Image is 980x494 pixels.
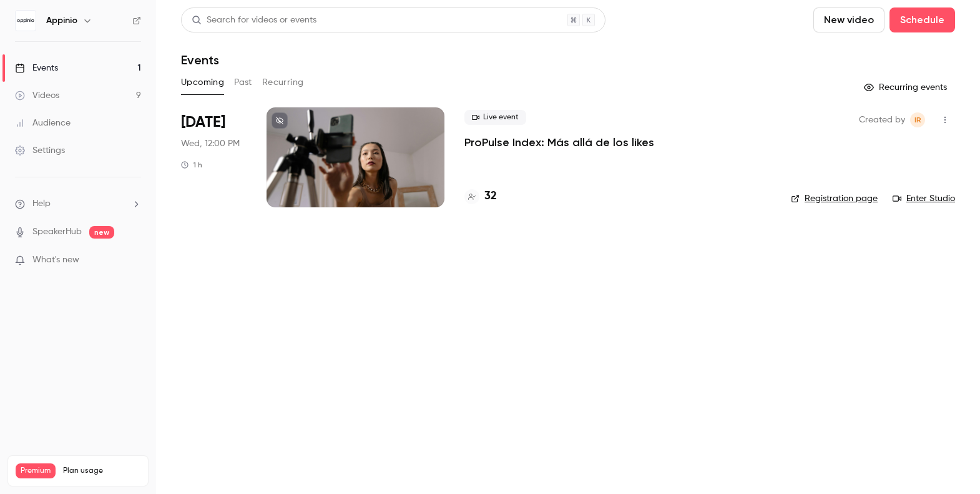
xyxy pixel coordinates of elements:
span: Created by [859,112,905,127]
button: Upcoming [181,72,224,92]
img: Appinio [16,11,36,31]
span: Plan usage [63,466,140,476]
span: [DATE] [181,112,225,132]
div: Videos [15,89,59,102]
div: Sep 17 Wed, 12:00 PM (Europe/Madrid) [181,107,247,207]
div: Search for videos or events [192,14,316,27]
li: help-dropdown-opener [15,197,141,210]
div: Audience [15,117,71,129]
button: Schedule [889,7,955,32]
h1: Events [181,52,219,67]
a: Registration page [791,192,878,205]
div: 1 h [181,160,202,170]
span: What's new [32,254,79,267]
button: Recurring events [858,77,955,97]
h6: Appinio [46,14,77,27]
a: ProPulse Index: Más allá de los likes [464,135,654,150]
button: Recurring [262,72,304,92]
div: Settings [15,144,65,157]
span: Live event [464,110,526,125]
span: Premium [16,463,56,478]
span: Isabella Rentería Berrospe [910,112,925,127]
a: 32 [464,188,497,205]
a: SpeakerHub [32,225,82,239]
span: Help [32,197,51,210]
button: New video [813,7,884,32]
span: IR [914,112,921,127]
span: Wed, 12:00 PM [181,137,240,150]
span: new [89,226,114,239]
div: Events [15,62,58,74]
h4: 32 [484,188,497,205]
a: Enter Studio [893,192,955,205]
iframe: Noticeable Trigger [126,255,141,266]
button: Past [234,72,252,92]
